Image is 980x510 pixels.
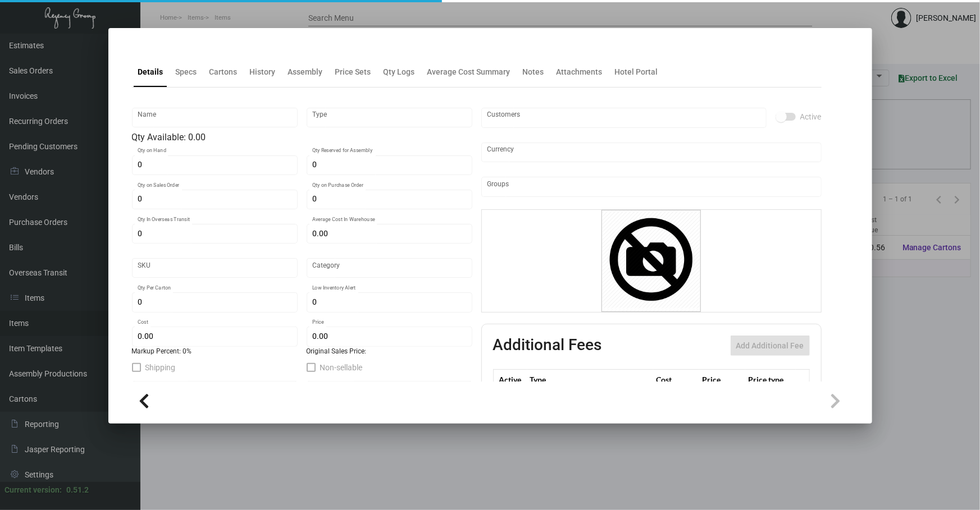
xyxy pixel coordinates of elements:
div: Current version: [4,484,62,496]
div: Assembly [288,66,323,78]
div: Qty Available: 0.00 [132,131,472,144]
div: Notes [523,66,544,78]
div: Cartons [209,66,238,78]
th: Type [527,370,653,389]
div: 0.51.2 [66,484,89,496]
span: Add Additional Fee [736,341,804,350]
input: Add new.. [487,182,815,191]
input: Add new.. [487,113,760,122]
span: Active [800,110,822,123]
div: Qty Logs [384,66,415,78]
th: Active [493,370,527,389]
div: Hotel Portal [615,66,658,78]
span: Shipping [145,361,176,374]
th: Price type [745,370,796,389]
div: Price Sets [335,66,371,78]
div: Average Cost Summary [427,66,510,78]
th: Cost [653,370,699,389]
h2: Additional Fees [493,336,602,356]
div: Details [138,66,163,78]
button: Add Additional Fee [731,336,810,356]
div: Attachments [557,66,603,78]
th: Price [699,370,745,389]
div: Specs [176,66,197,78]
span: Non-sellable [320,361,363,374]
div: History [250,66,276,78]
